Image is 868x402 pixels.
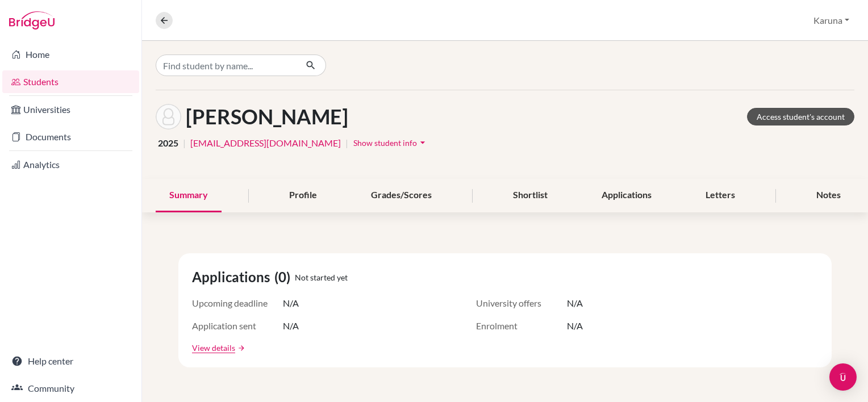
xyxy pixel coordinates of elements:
button: Show student infoarrow_drop_down [353,134,429,152]
span: Upcoming deadline [192,296,283,310]
a: Analytics [2,153,139,176]
div: Grades/Scores [357,179,445,212]
a: Access student's account [747,108,854,125]
input: Find student by name... [156,55,297,76]
div: Letters [692,179,749,212]
img: Eyosias Hailemariam's avatar [156,104,181,129]
span: (0) [274,267,295,287]
span: N/A [283,296,299,310]
a: View details [192,342,235,354]
span: N/A [283,319,299,333]
div: Open Intercom Messenger [829,363,857,391]
span: Not started yet [295,271,348,283]
a: Home [2,43,139,66]
a: [EMAIL_ADDRESS][DOMAIN_NAME] [190,136,341,150]
span: Applications [192,267,274,287]
span: | [183,136,186,150]
a: arrow_forward [235,344,245,352]
span: N/A [567,296,583,310]
a: Universities [2,98,139,121]
a: Help center [2,350,139,372]
div: Summary [156,179,222,212]
div: Applications [588,179,665,212]
a: Documents [2,125,139,148]
span: | [345,136,348,150]
span: Show student info [353,138,417,148]
div: Notes [803,179,854,212]
a: Students [2,70,139,93]
div: Profile [276,179,331,212]
span: Application sent [192,319,283,333]
span: University offers [476,296,567,310]
span: N/A [567,319,583,333]
div: Shortlist [499,179,561,212]
img: Bridge-U [9,11,55,30]
h1: [PERSON_NAME] [186,104,348,129]
span: Enrolment [476,319,567,333]
button: Karuna [808,10,854,31]
span: 2025 [158,136,178,150]
i: arrow_drop_down [417,137,428,148]
a: Community [2,377,139,400]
